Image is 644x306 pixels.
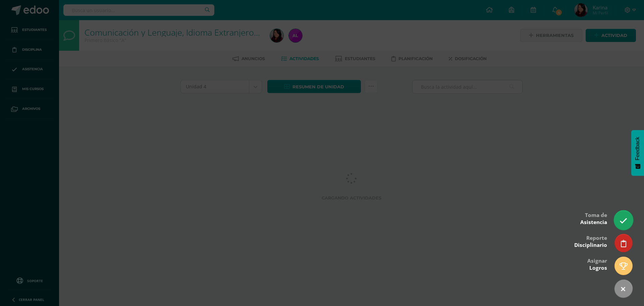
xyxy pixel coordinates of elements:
span: Feedback [635,137,641,160]
button: Feedback - Mostrar encuesta [631,130,644,176]
div: Reporte [574,230,607,252]
span: Logros [589,264,607,271]
span: Disciplinario [574,242,607,249]
span: Asistencia [580,219,607,226]
div: Toma de [580,207,607,229]
div: Asignar [587,253,607,275]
